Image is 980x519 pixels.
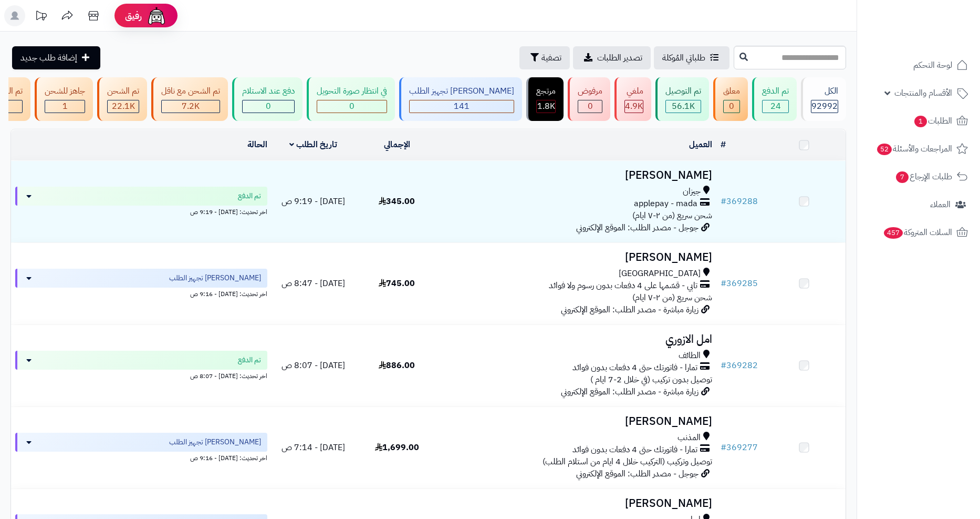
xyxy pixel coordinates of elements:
[543,455,712,468] span: توصيل وتركيب (التركيب خلال 4 ايام من استلام الطلب)
[721,138,726,151] a: #
[561,385,698,398] span: زيارة مباشرة - مصدر الطلب: الموقع الإلكتروني
[20,52,77,64] span: إضافة طلب جديد
[679,350,701,362] span: الطائف
[15,288,267,299] div: اخر تحديث: [DATE] - 9:16 ص
[243,100,294,113] div: 0
[384,138,410,151] a: الإجمالي
[566,77,612,121] a: مرفوض 0
[863,108,974,134] a: الطلبات1
[379,277,415,290] span: 745.00
[247,138,267,151] a: الحالة
[572,444,697,456] span: تمارا - فاتورتك حتى 4 دفعات بدون فوائد
[724,100,739,113] div: 0
[578,100,602,113] div: 0
[763,100,788,113] div: 24
[654,46,729,69] a: طلباتي المُوكلة
[721,195,758,208] a: #369288
[443,333,712,345] h3: امل الازوري
[443,251,712,263] h3: [PERSON_NAME]
[182,100,200,113] span: 7.2K
[12,46,100,69] a: إضافة طلب جديد
[289,138,337,151] a: تاريخ الطلب
[266,100,271,113] span: 0
[683,186,701,198] span: جيزان
[624,85,643,97] div: ملغي
[161,85,220,97] div: تم الشحن مع ناقل
[443,415,712,428] h3: [PERSON_NAME]
[666,100,701,113] div: 56082
[375,441,419,454] span: 1,699.00
[572,362,697,374] span: تمارا - فاتورتك حتى 4 دفعات بدون فوائد
[811,85,838,97] div: الكل
[677,432,701,444] span: المذنب
[561,303,698,316] span: زيارة مباشرة - مصدر الطلب: الموقع الإلكتروني
[762,85,789,97] div: تم الدفع
[524,77,566,121] a: مرتجع 1.8K
[863,136,974,161] a: المراجعات والأسئلة52
[349,100,355,113] span: 0
[914,116,927,127] span: 1
[729,100,734,113] span: 0
[863,192,974,217] a: العملاء
[108,100,139,113] div: 22105
[634,198,697,210] span: applepay - mada
[576,467,698,480] span: جوجل - مصدر الطلب: الموقع الإلكتروني
[884,227,903,239] span: 457
[541,52,561,64] span: تصفية
[894,86,952,100] span: الأقسام والمنتجات
[537,100,555,113] span: 1.8K
[15,370,267,381] div: اخر تحديث: [DATE] - 8:07 ص
[519,46,570,69] button: تصفية
[169,273,261,283] span: [PERSON_NAME] تجهيز الطلب
[913,58,952,73] span: لوحة التحكم
[33,77,95,121] a: جاهز للشحن 1
[238,191,261,201] span: تم الدفع
[689,138,712,151] a: العميل
[146,5,167,26] img: ai-face.png
[653,77,711,121] a: تم التوصيل 56.1K
[723,85,740,97] div: معلق
[711,77,750,121] a: معلق 0
[15,452,267,463] div: اخر تحديث: [DATE] - 9:16 ص
[62,100,68,113] span: 1
[895,169,952,184] span: طلبات الإرجاع
[877,144,892,155] span: 52
[379,359,415,372] span: 886.00
[397,77,524,121] a: [PERSON_NAME] تجهيز الطلب 141
[799,77,848,121] a: الكل92992
[107,85,139,97] div: تم الشحن
[883,225,952,240] span: السلات المتروكة
[721,277,726,290] span: #
[282,277,345,290] span: [DATE] - 8:47 ص
[913,114,952,128] span: الطلبات
[112,100,135,113] span: 22.1K
[536,85,556,97] div: مرتجع
[162,100,220,113] div: 7223
[305,77,397,121] a: في انتظار صورة التحويل 0
[242,85,295,97] div: دفع عند الاستلام
[282,195,345,208] span: [DATE] - 9:19 ص
[125,9,142,22] span: رفيق
[672,100,695,113] span: 56.1K
[597,52,642,64] span: تصدير الطلبات
[863,164,974,189] a: طلبات الإرجاع7
[454,100,470,113] span: 141
[549,280,697,292] span: تابي - قسّمها على 4 دفعات بدون رسوم ولا فوائد
[770,100,781,113] span: 24
[588,100,593,113] span: 0
[721,277,758,290] a: #369285
[590,373,712,386] span: توصيل بدون تركيب (في خلال 2-7 ايام )
[665,85,701,97] div: تم التوصيل
[317,85,387,97] div: في انتظار صورة التحويل
[45,100,85,113] div: 1
[863,53,974,78] a: لوحة التحكم
[930,197,951,212] span: العملاء
[576,221,698,234] span: جوجل - مصدر الطلب: الموقع الإلكتروني
[632,291,712,304] span: شحن سريع (من ٢-٧ ايام)
[45,85,85,97] div: جاهز للشحن
[95,77,149,121] a: تم الشحن 22.1K
[578,85,602,97] div: مرفوض
[15,206,267,217] div: اخر تحديث: [DATE] - 9:19 ص
[625,100,643,113] div: 4921
[443,497,712,510] h3: [PERSON_NAME]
